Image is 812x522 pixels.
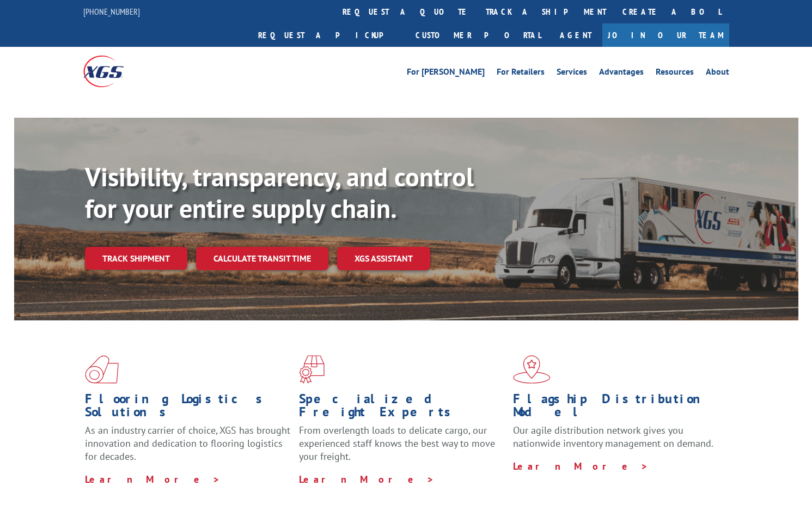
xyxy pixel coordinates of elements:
h1: Flooring Logistics Solutions [85,392,291,424]
a: For Retailers [497,68,545,80]
a: Request a pickup [250,23,407,47]
img: xgs-icon-total-supply-chain-intelligence-red [85,355,119,384]
a: Learn More > [299,473,435,485]
a: Learn More > [85,473,221,485]
img: xgs-icon-focused-on-flooring-red [299,355,325,384]
a: [PHONE_NUMBER] [83,6,140,17]
a: For [PERSON_NAME] [407,68,485,80]
a: Track shipment [85,247,187,270]
a: Resources [656,68,694,80]
h1: Specialized Freight Experts [299,392,505,424]
span: As an industry carrier of choice, XGS has brought innovation and dedication to flooring logistics... [85,424,290,463]
a: Calculate transit time [196,247,328,270]
a: Services [557,68,587,80]
a: Customer Portal [407,23,549,47]
a: About [706,68,729,80]
a: XGS ASSISTANT [337,247,430,270]
a: Join Our Team [602,23,729,47]
img: xgs-icon-flagship-distribution-model-red [513,355,551,384]
span: Our agile distribution network gives you nationwide inventory management on demand. [513,424,713,450]
a: Learn More > [513,460,649,472]
h1: Flagship Distribution Model [513,392,719,424]
b: Visibility, transparency, and control for your entire supply chain. [85,160,474,225]
a: Advantages [599,68,644,80]
a: Agent [549,23,602,47]
p: From overlength loads to delicate cargo, our experienced staff knows the best way to move your fr... [299,424,505,472]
